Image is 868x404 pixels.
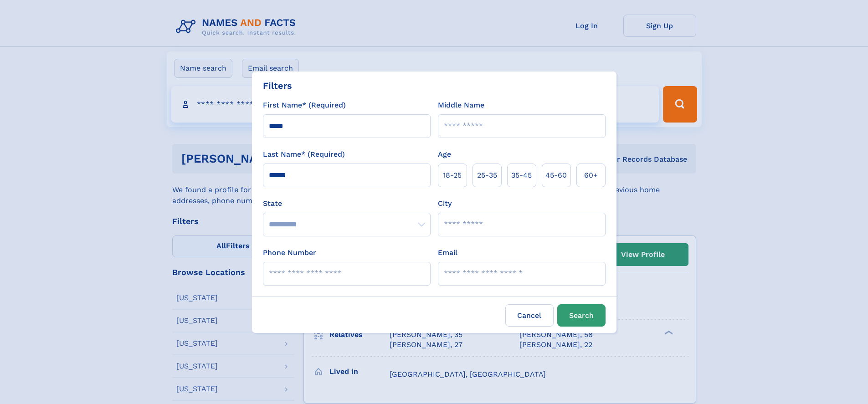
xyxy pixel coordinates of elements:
label: First Name* (Required) [263,100,346,111]
label: Email [438,247,457,258]
button: Search [557,304,606,327]
label: Phone Number [263,247,316,258]
div: Filters [263,79,292,92]
label: Middle Name [438,100,484,111]
span: 18‑25 [443,170,462,181]
label: Last Name* (Required) [263,149,345,160]
span: 25‑35 [477,170,497,181]
label: State [263,198,431,209]
span: 60+ [584,170,598,181]
span: 35‑45 [511,170,532,181]
label: City [438,198,452,209]
span: 45‑60 [545,170,567,181]
label: Age [438,149,451,160]
label: Cancel [505,304,554,327]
